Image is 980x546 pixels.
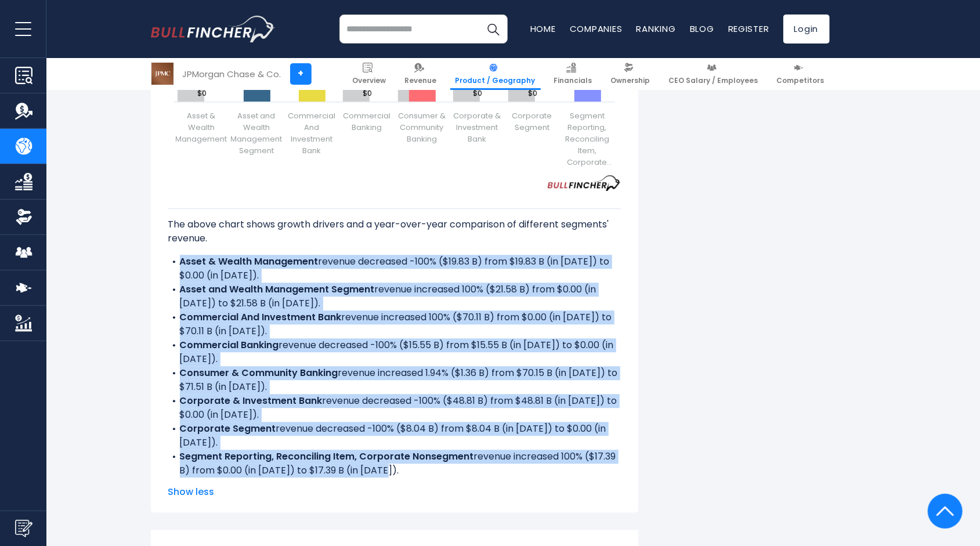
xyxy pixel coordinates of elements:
[396,110,448,145] span: Consumer & Community Banking
[168,485,621,499] span: Show less
[286,110,338,157] span: Commercial And Investment Bank
[176,110,227,145] span: Asset & Wealth Management
[570,23,623,35] a: Companies
[507,110,558,133] span: Corporate Segment
[637,23,676,35] a: Ranking
[15,208,32,226] img: Ownership
[451,110,503,145] span: Corporate & Investment Bank
[180,310,342,324] b: Commercial And Investment Bank
[728,23,769,35] a: Register
[168,218,621,245] p: The above chart shows growth drivers and a year-over-year comparison of different segments' revenue.
[168,366,621,394] li: revenue increased 1.94% ($1.36 B) from $70.15 B (in [DATE]) to $71.51 B (in [DATE]).
[669,76,758,85] span: CEO Salary / Employees
[168,422,621,450] li: revenue decreased -100% ($8.04 B) from $8.04 B (in [DATE]) to $0.00 (in [DATE]).
[405,76,437,85] span: Revenue
[611,76,650,85] span: Ownership
[341,110,393,133] span: Commercial Banking
[168,338,621,366] li: revenue decreased -100% ($15.55 B) from $15.55 B (in [DATE]) to $0.00 (in [DATE]).
[151,16,276,42] a: Go to homepage
[664,58,764,90] a: CEO Salary / Employees
[290,63,312,85] a: +
[151,16,276,42] img: bullfincher logo
[168,450,621,478] li: revenue increased 100% ($17.39 B) from $0.00 (in [DATE]) to $17.39 B (in [DATE]).
[690,23,714,35] a: Blog
[772,58,830,90] a: Competitors
[455,76,536,85] span: Product / Geography
[180,450,474,463] b: Segment Reporting, Reconciling Item, Corporate Nonsegment
[168,283,621,310] li: revenue increased 100% ($21.58 B) from $0.00 (in [DATE]) to $21.58 B (in [DATE]).
[450,58,541,90] a: Product / Geography
[473,88,483,99] span: $0
[168,255,621,283] li: revenue decreased -100% ($19.83 B) from $19.83 B (in [DATE]) to $0.00 (in [DATE]).
[363,88,373,99] span: $0
[400,58,442,90] a: Revenue
[198,88,207,99] span: $0
[231,110,283,157] span: Asset and Wealth Management Segment
[562,110,613,168] span: Segment Reporting, Reconciling Item, Corporate Nonsegment
[606,58,656,90] a: Ownership
[353,76,386,85] span: Overview
[180,394,323,407] b: Corporate & Investment Bank
[777,76,824,85] span: Competitors
[530,23,556,35] a: Home
[479,15,508,44] button: Search
[183,67,281,81] div: JPMorgan Chase & Co.
[348,58,392,90] a: Overview
[151,63,173,85] img: JPM logo
[168,394,621,422] li: revenue decreased -100% ($48.81 B) from $48.81 B (in [DATE]) to $0.00 (in [DATE]).
[180,366,338,379] b: Consumer & Community Banking
[783,15,830,44] a: Login
[168,310,621,338] li: revenue increased 100% ($70.11 B) from $0.00 (in [DATE]) to $70.11 B (in [DATE]).
[554,76,592,85] span: Financials
[549,58,598,90] a: Financials
[180,283,375,296] b: Asset and Wealth Management Segment
[180,338,279,352] b: Commercial Banking
[180,255,319,268] b: Asset & Wealth Management
[180,422,276,435] b: Corporate Segment
[529,88,538,99] span: $0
